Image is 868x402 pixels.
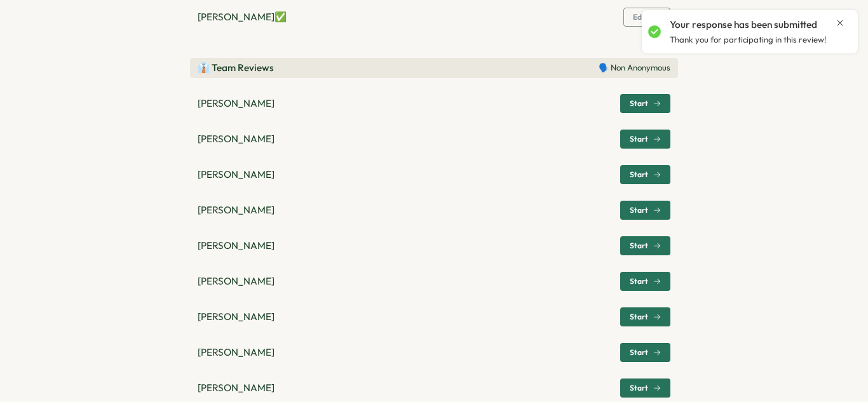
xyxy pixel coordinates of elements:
p: [PERSON_NAME] [198,168,275,182]
button: Edit [623,8,670,27]
p: [PERSON_NAME] [198,97,275,111]
button: Start [620,165,670,184]
p: 👔 Team Reviews [198,61,274,75]
button: Start [620,130,670,149]
p: [PERSON_NAME] [198,310,275,324]
p: 🗣️ Non Anonymous [599,62,670,74]
button: Start [620,272,670,291]
span: Start [630,242,648,250]
p: [PERSON_NAME] [198,274,275,288]
button: Start [620,343,670,362]
button: Start [620,379,670,398]
span: Start [630,313,648,321]
p: [PERSON_NAME] [198,381,275,395]
p: [PERSON_NAME] [198,203,275,217]
span: Start [630,100,648,107]
button: Start [620,236,670,255]
button: Start [620,201,670,220]
span: Start [630,135,648,143]
button: Start [620,94,670,113]
span: Start [630,278,648,285]
button: Start [620,307,670,326]
p: [PERSON_NAME] [198,345,275,359]
p: Your response has been submitted [670,18,817,32]
span: Start [630,384,648,392]
span: Start [630,206,648,214]
span: Start [630,171,648,178]
span: Start [630,349,648,356]
p: [PERSON_NAME] ✅ [198,10,287,24]
p: Thank you for participating in this review! [670,34,826,46]
button: Close notification [835,18,845,28]
p: [PERSON_NAME] [198,132,275,146]
p: [PERSON_NAME] [198,239,275,253]
span: Edit [633,13,647,21]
